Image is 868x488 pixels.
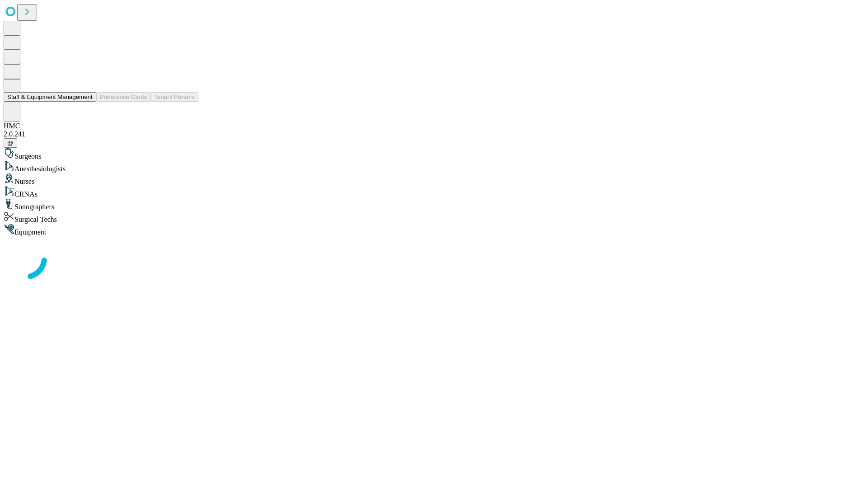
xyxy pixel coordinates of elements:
[4,186,864,198] div: CRNAs
[7,140,14,146] span: @
[4,173,864,186] div: Nurses
[4,122,864,130] div: HMC
[4,211,864,224] div: Surgical Techs
[4,138,17,148] button: @
[4,198,864,211] div: Sonographers
[151,92,198,102] button: Tenant Params
[4,160,864,173] div: Anesthesiologists
[4,148,864,160] div: Surgeons
[4,224,864,236] div: Equipment
[4,92,96,102] button: Staff & Equipment Management
[96,92,151,102] button: Preference Cards
[4,130,864,138] div: 2.0.241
